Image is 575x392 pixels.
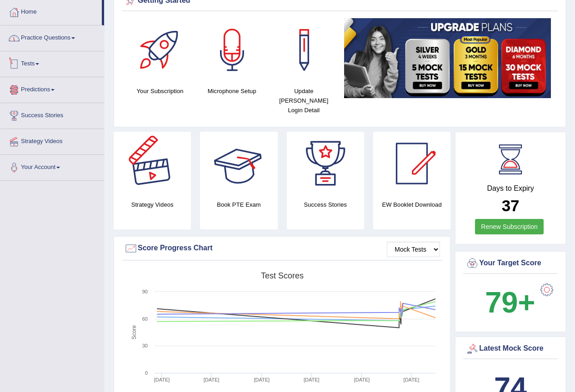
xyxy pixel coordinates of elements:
h4: Microphone Setup [200,86,263,96]
h4: Strategy Videos [114,200,191,209]
text: 60 [142,316,148,322]
h4: Update [PERSON_NAME] Login Detail [272,86,335,115]
h4: Your Subscription [129,86,191,96]
a: Practice Questions [0,25,104,48]
a: Your Account [0,155,104,178]
a: Success Stories [0,103,104,126]
text: 0 [145,370,148,376]
a: Tests [0,51,104,74]
a: Strategy Videos [0,129,104,152]
tspan: [DATE] [154,377,170,382]
h4: EW Booklet Download [373,200,450,209]
h4: Success Stories [287,200,364,209]
tspan: [DATE] [204,377,220,382]
text: 30 [142,343,148,348]
img: small5.jpg [344,18,551,98]
div: Your Target Score [465,257,555,270]
h4: Days to Expiry [465,184,555,193]
b: 79+ [485,286,535,319]
div: Score Progress Chart [124,242,440,255]
tspan: [DATE] [354,377,370,382]
a: Predictions [0,77,104,100]
h4: Book PTE Exam [200,200,277,209]
a: Renew Subscription [475,219,544,234]
tspan: Score [131,325,137,340]
tspan: [DATE] [254,377,270,382]
text: 90 [142,289,148,294]
b: 37 [502,197,520,214]
tspan: [DATE] [404,377,420,382]
tspan: [DATE] [304,377,320,382]
tspan: Test scores [261,271,304,280]
div: Latest Mock Score [465,342,555,356]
